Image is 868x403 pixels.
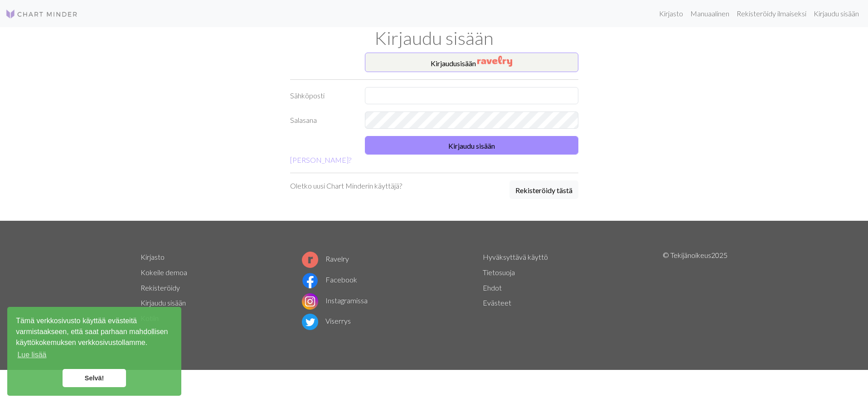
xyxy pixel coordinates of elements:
[810,5,863,23] a: Kirjaudu sisään
[483,283,502,292] a: Ehdot
[290,155,351,164] a: [PERSON_NAME]?
[509,180,578,199] button: Rekisteröidy tästä
[302,316,351,325] a: Viserrys
[290,91,325,100] font: Sähköposti
[733,5,810,23] a: Rekisteröidy ilmaiseksi
[17,351,46,359] font: Lue lisää
[16,348,48,362] a: lue lisää evästeistä
[141,283,180,292] a: Rekisteröidy
[141,268,187,277] a: Kokeile demoa
[302,293,318,310] img: Instagram-logo
[659,9,683,18] font: Kirjasto
[687,5,733,23] a: Manuaalinen
[85,374,104,382] font: Selvä!
[325,316,351,325] font: Viserrys
[483,268,515,277] a: Tietosuoja
[365,136,578,155] button: Kirjaudu sisään
[483,252,548,261] a: Hyväksyttävä käyttö
[483,298,511,307] a: Evästeet
[290,181,402,190] font: Oletko uusi Chart Minderin käyttäjä?
[448,141,495,150] font: Kirjaudu sisään
[690,9,729,18] font: Manuaalinen
[302,254,349,263] a: Ravelry
[7,307,181,396] div: evästesuostumus
[515,186,572,194] font: Rekisteröidy tästä
[302,296,368,305] a: Instagramissa
[290,116,317,124] font: Salasana
[302,272,318,289] img: Facebook-logo
[325,296,368,305] font: Instagramissa
[302,252,318,268] img: Ravelry-logo
[655,5,687,23] a: Kirjasto
[737,9,806,18] font: Rekisteröidy ilmaiseksi
[711,251,727,259] font: 2025
[141,252,165,261] a: Kirjasto
[141,298,186,307] a: Kirjaudu sisään
[325,254,349,263] font: Ravelry
[302,314,318,330] img: Twitter-logo
[374,27,494,49] font: Kirjaudu sisään
[663,251,711,259] font: © Tekijänoikeus
[457,59,476,68] font: sisään
[814,9,859,18] font: Kirjaudu sisään
[16,317,168,346] font: Tämä verkkosivusto käyttää evästeitä varmistaakseen, että saat parhaan mahdollisen käyttökokemuks...
[63,369,126,387] a: hylkää evästeviesti
[431,59,457,68] font: Kirjaudu
[365,53,578,72] button: Kirjaudusisään
[325,275,357,284] font: Facebook
[302,275,357,284] a: Facebook
[5,9,78,19] img: Logo
[477,56,512,67] img: Ravelry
